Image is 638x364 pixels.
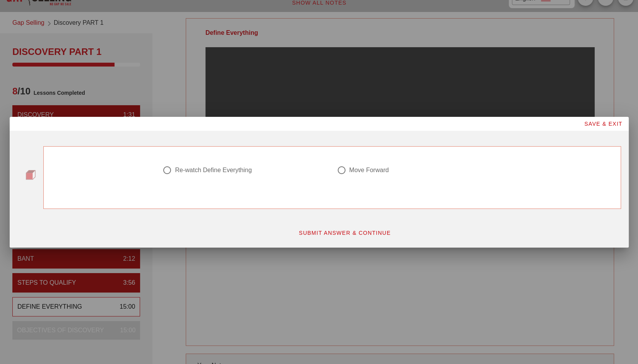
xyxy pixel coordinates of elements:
button: SUBMIT ANSWER & CONTINUE [292,226,397,240]
button: SAVE & EXIT [578,117,629,131]
div: Move Forward [349,166,388,174]
img: question-bullet.png [26,170,36,180]
span: SUBMIT ANSWER & CONTINUE [298,230,391,236]
span: SAVE & EXIT [584,121,623,127]
div: Re-watch Define Everything [175,166,251,174]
